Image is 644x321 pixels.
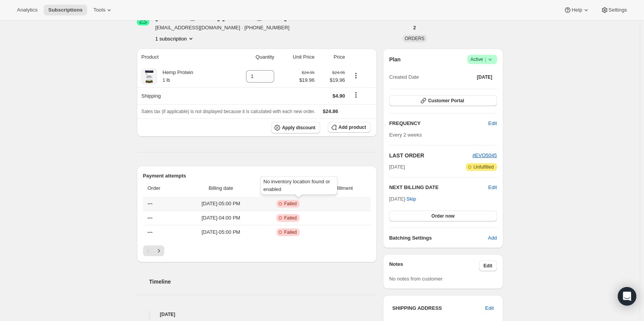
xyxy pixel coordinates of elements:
button: Edit [480,302,498,314]
button: Apply discount [271,122,320,133]
button: Add product [328,122,371,133]
h2: FREQUENCY [389,120,488,127]
span: Every 2 weeks [389,132,422,138]
span: [DATE] · 04:00 PM [182,214,260,222]
button: Order now [389,211,497,221]
span: 2 [413,25,416,31]
button: Analytics [12,5,42,15]
span: [EMAIL_ADDRESS][DOMAIN_NAME] · [PHONE_NUMBER] [155,24,296,32]
span: Add product [339,124,366,130]
th: Quantity [226,49,276,66]
span: Settings [609,7,627,13]
a: #EVO5045 [472,152,497,158]
span: Add [488,234,497,242]
nav: Pagination [143,245,371,256]
button: Settings [596,5,632,15]
span: [DATE] [477,74,492,80]
span: ORDERS [405,36,425,41]
button: Add [483,232,501,244]
span: Failed [284,215,297,221]
span: | [485,56,486,63]
h6: Batching Settings [389,234,488,242]
span: Sales tax (if applicable) is not displayed because it is calculated with each new order. [142,109,315,114]
span: Help [572,7,582,13]
span: [DATE] · 05:00 PM [182,228,260,236]
h3: Notes [389,260,479,271]
button: Edit [484,117,501,130]
th: Product [137,49,227,66]
span: Failed [284,201,297,207]
span: --- [148,201,153,206]
div: [PERSON_NAME] [PERSON_NAME] [155,13,296,21]
button: Edit [488,184,497,191]
button: 2 [409,22,421,33]
span: Unfulfilled [474,164,494,170]
small: 1 lb [163,78,170,83]
button: Help [559,5,594,15]
span: $24.86 [323,108,338,114]
button: #EVO5045 [472,152,497,159]
span: $19.96 [299,76,315,84]
span: Skip [406,195,416,203]
span: Order now [432,213,455,219]
h2: Plan [389,56,401,63]
button: Customer Portal [389,95,497,106]
th: Unit Price [276,49,317,66]
h2: Timeline [149,278,377,286]
button: Product actions [350,71,362,80]
span: Apply discount [282,125,315,131]
span: Analytics [17,7,37,13]
span: Subscriptions [48,7,83,13]
div: Hemp Protein [157,69,193,84]
img: product img [142,69,157,84]
small: $24.95 [302,70,315,75]
span: Failed [284,229,297,235]
h4: [DATE] [137,311,377,318]
button: Next [153,245,164,256]
span: Created Date [389,73,419,81]
span: --- [148,215,153,221]
th: Shipping [137,87,227,104]
div: Open Intercom Messenger [618,287,636,306]
th: Price [317,49,347,66]
span: No notes from customer [389,276,443,282]
h2: Payment attempts [143,172,371,180]
th: Order [143,180,180,197]
button: Shipping actions [350,91,362,99]
span: [DATE] [389,163,405,171]
span: Edit [484,263,492,269]
button: Tools [89,5,118,15]
button: Edit [479,260,497,271]
small: $24.95 [332,70,345,75]
button: Product actions [155,35,195,42]
span: $4.90 [332,93,345,99]
span: Tools [93,7,105,13]
button: Subscriptions [44,5,87,15]
span: $19.96 [319,76,345,84]
span: Fulfillment [317,184,366,192]
span: Billing date [182,184,260,192]
span: --- [148,229,153,235]
span: [DATE] · [389,196,416,202]
span: Customer Portal [428,98,464,104]
h2: LAST ORDER [389,152,472,159]
span: Active [470,56,494,63]
span: [DATE] · 05:00 PM [182,200,260,208]
button: Skip [402,193,421,205]
span: Edit [488,120,497,127]
span: Edit [485,304,494,312]
button: [DATE] [472,72,497,83]
h2: NEXT BILLING DATE [389,184,488,191]
h3: SHIPPING ADDRESS [392,304,485,312]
